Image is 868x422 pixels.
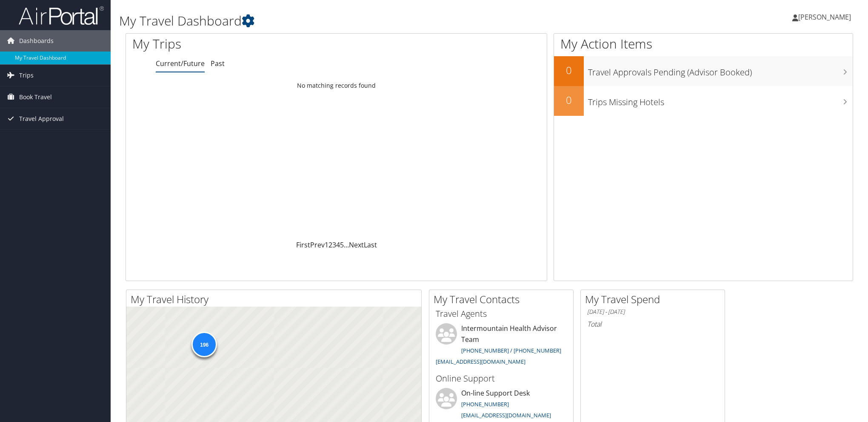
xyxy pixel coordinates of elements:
[19,86,52,108] span: Book Travel
[19,30,54,52] span: Dashboards
[126,78,547,93] td: No matching records found
[328,240,332,250] a: 2
[585,292,725,307] h2: My Travel Spend
[344,240,349,250] span: …
[211,59,225,68] a: Past
[798,12,851,22] span: [PERSON_NAME]
[461,411,551,419] a: [EMAIL_ADDRESS][DOMAIN_NAME]
[336,240,340,250] a: 4
[310,240,325,250] a: Prev
[325,240,328,250] a: 1
[461,347,561,354] a: [PHONE_NUMBER] / [PHONE_NUMBER]
[436,358,525,365] a: [EMAIL_ADDRESS][DOMAIN_NAME]
[364,240,377,250] a: Last
[132,35,365,53] h1: My Trips
[19,108,64,129] span: Travel Approval
[792,4,859,30] a: [PERSON_NAME]
[554,93,584,107] h2: 0
[296,240,310,250] a: First
[349,240,364,250] a: Next
[588,92,853,108] h3: Trips Missing Hotels
[434,292,573,307] h2: My Travel Contacts
[19,65,34,86] span: Trips
[332,240,336,250] a: 3
[431,323,571,369] li: Intermountain Health Advisor Team
[19,6,104,26] img: airportal-logo.png
[554,35,853,53] h1: My Action Items
[587,308,718,316] h6: [DATE] - [DATE]
[554,56,853,86] a: 0Travel Approvals Pending (Advisor Booked)
[436,373,567,385] h3: Online Support
[554,63,584,78] h2: 0
[131,292,421,307] h2: My Travel History
[587,319,718,329] h6: Total
[554,86,853,116] a: 0Trips Missing Hotels
[119,12,613,30] h1: My Travel Dashboard
[191,332,217,357] div: 196
[436,308,567,320] h3: Travel Agents
[461,400,509,408] a: [PHONE_NUMBER]
[156,59,205,68] a: Current/Future
[588,62,853,78] h3: Travel Approvals Pending (Advisor Booked)
[340,240,344,250] a: 5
